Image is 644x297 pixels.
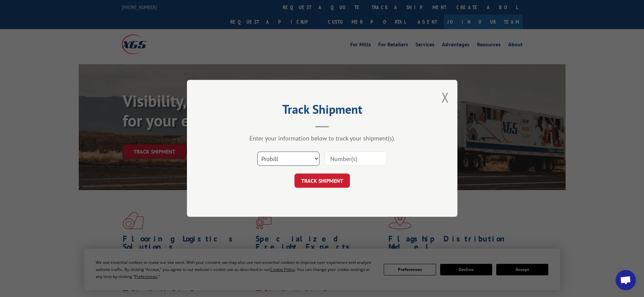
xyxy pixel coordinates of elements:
button: TRACK SHIPMENT [294,174,350,188]
h2: Track Shipment [221,105,424,117]
button: Close modal [442,88,449,106]
div: Open chat [616,270,636,290]
div: Enter your information below to track your shipment(s). [221,135,424,142]
input: Number(s) [325,152,387,166]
